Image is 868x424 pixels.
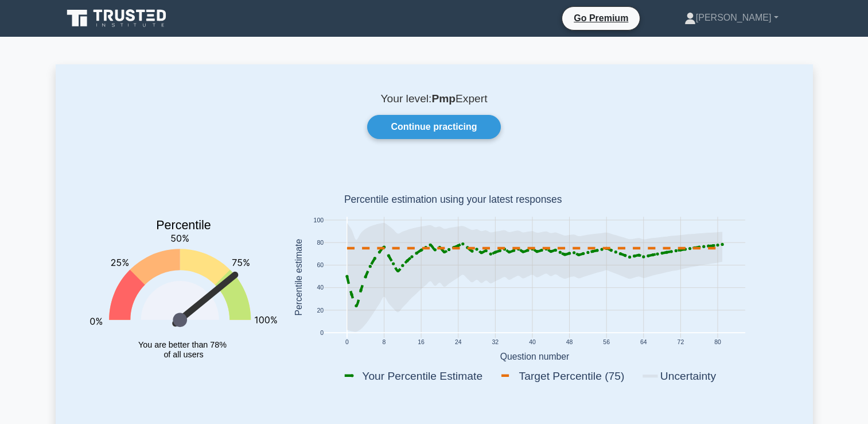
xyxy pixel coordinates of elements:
tspan: of all users [164,350,203,359]
text: 100 [313,217,324,223]
text: Percentile estimate [293,239,303,316]
text: 48 [566,340,573,346]
text: Question number [500,352,569,361]
text: 72 [677,340,684,346]
text: 24 [454,340,461,346]
text: Percentile estimation using your latest responses [344,194,562,206]
text: 0 [345,340,348,346]
text: 0 [320,330,324,336]
text: 40 [529,340,536,346]
text: 32 [492,340,499,346]
text: 64 [640,340,647,346]
text: 20 [317,307,324,314]
a: [PERSON_NAME] [657,6,806,29]
text: 8 [382,340,386,346]
a: Go Premium [567,11,635,25]
a: Continue practicing [367,115,500,139]
text: 40 [317,285,324,291]
text: 60 [317,263,324,269]
tspan: You are better than 78% [138,340,227,349]
text: 80 [714,340,721,346]
b: Pmp [431,92,456,105]
text: Percentile [156,219,211,233]
text: 80 [317,240,324,246]
text: 16 [418,340,425,346]
text: 56 [603,340,610,346]
p: Your level: Expert [83,92,785,106]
